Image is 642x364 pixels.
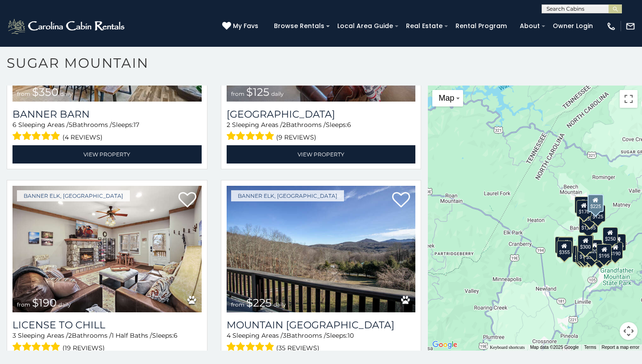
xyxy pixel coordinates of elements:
[227,331,416,354] div: Sleeping Areas / Bathrooms / Sleeps:
[430,339,460,351] img: Google
[227,145,416,164] a: View Property
[432,90,463,106] button: Change map style
[555,236,570,253] div: $240
[584,245,599,262] div: $350
[246,296,272,309] span: $225
[17,90,30,97] span: from
[69,121,72,129] span: 5
[12,186,202,312] img: License to Chill
[587,240,602,257] div: $200
[227,108,416,120] h3: Bearfoot Lodge
[227,120,416,143] div: Sleeping Areas / Bathrooms / Sleeps:
[576,200,592,217] div: $170
[17,301,30,308] span: from
[246,86,269,98] span: $125
[606,21,616,31] img: phone-regular-white.png
[32,86,58,98] span: $350
[578,235,593,252] div: $190
[12,331,16,339] span: 3
[269,19,329,33] a: Browse Rentals
[227,108,416,120] a: [GEOGRAPHIC_DATA]
[273,301,286,308] span: daily
[515,19,544,33] a: About
[430,339,460,351] a: Open this area in Google Maps (opens a new window)
[392,191,410,210] a: Add to favorites
[60,90,73,97] span: daily
[581,246,596,263] div: $350
[451,19,511,33] a: Rental Program
[68,331,72,339] span: 2
[12,319,202,331] a: License to Chill
[271,90,284,97] span: daily
[575,196,590,213] div: $240
[530,345,579,350] span: Map data ©2025 Google
[12,121,17,129] span: 6
[62,342,105,354] span: (19 reviews)
[32,296,57,309] span: $190
[227,319,416,331] a: Mountain [GEOGRAPHIC_DATA]
[12,331,202,354] div: Sleeping Areas / Bathrooms / Sleeps:
[12,108,202,120] a: Banner Barn
[582,207,597,224] div: $350
[559,237,574,254] div: $225
[573,245,588,262] div: $375
[112,331,152,339] span: 1 Half Baths /
[276,342,319,354] span: (35 reviews)
[584,345,596,350] a: Terms (opens in new tab)
[227,186,416,312] a: Mountain Skye Lodge from $225 daily
[231,90,244,97] span: from
[557,240,572,257] div: $355
[174,331,178,339] span: 6
[625,21,635,31] img: mail-regular-white.png
[577,245,592,262] div: $175
[283,331,286,339] span: 3
[333,19,398,33] a: Local Area Guide
[597,244,612,261] div: $195
[12,145,202,164] a: View Property
[348,331,354,339] span: 10
[347,121,351,129] span: 6
[17,190,130,201] a: Banner Elk, [GEOGRAPHIC_DATA]
[620,322,638,340] button: Map camera controls
[620,90,638,108] button: Toggle fullscreen view
[603,227,618,244] div: $250
[590,205,605,222] div: $125
[231,190,344,201] a: Banner Elk, [GEOGRAPHIC_DATA]
[611,234,626,251] div: $155
[227,331,231,339] span: 4
[233,21,258,31] span: My Favs
[227,319,416,331] h3: Mountain Skye Lodge
[490,344,525,351] button: Keyboard shortcuts
[602,345,639,350] a: Report a map error
[58,301,71,308] span: daily
[12,186,202,312] a: License to Chill from $190 daily
[282,121,286,129] span: 2
[548,19,597,33] a: Owner Login
[439,94,454,102] span: Map
[133,121,139,129] span: 17
[608,241,623,258] div: $190
[576,245,591,262] div: $155
[222,21,261,31] a: My Favs
[402,19,447,33] a: Real Estate
[231,301,244,308] span: from
[227,121,230,129] span: 2
[276,131,316,143] span: (9 reviews)
[12,120,202,143] div: Sleeping Areas / Bathrooms / Sleeps:
[227,186,416,312] img: Mountain Skye Lodge
[579,216,598,233] div: $1,095
[178,191,196,210] a: Add to favorites
[588,194,604,212] div: $225
[592,247,608,264] div: $500
[578,235,593,252] div: $300
[62,131,103,143] span: (4 reviews)
[7,17,127,35] img: White-1-2.png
